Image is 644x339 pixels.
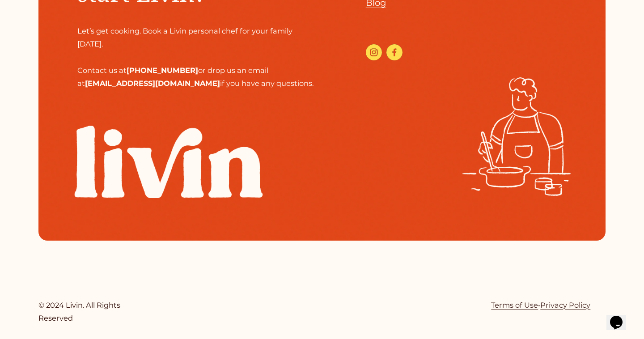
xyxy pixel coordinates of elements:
[491,299,538,312] a: Terms of Use
[366,44,382,60] a: Instagram
[606,303,635,330] iframe: chat widget
[38,299,153,325] p: © 2024 Livin. All Rights Reserved
[85,79,220,88] strong: [EMAIL_ADDRESS][DOMAIN_NAME]
[386,44,402,60] a: Facebook
[491,299,605,312] p: •
[540,299,590,312] a: Privacy Policy
[127,66,198,75] strong: [PHONE_NUMBER]
[77,26,314,88] span: Let’s get cooking. Book a Livin personal chef for your family [DATE]. Contact us at or drop us an...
